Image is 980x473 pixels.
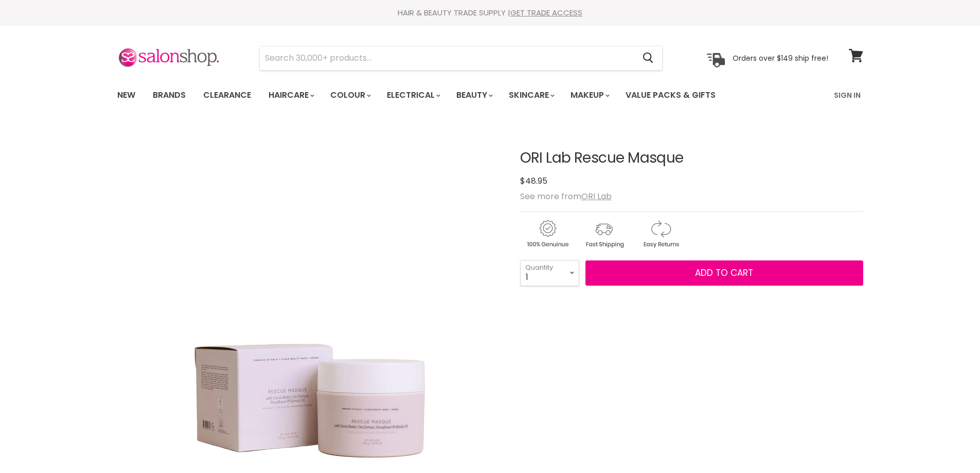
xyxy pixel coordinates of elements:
[828,84,867,106] a: Sign In
[110,80,776,110] ul: Main menu
[618,84,723,106] a: Value Packs & Gifts
[510,7,582,18] a: GET TRADE ACCESS
[695,267,753,279] span: Add to cart
[260,46,635,70] input: Search
[261,84,320,106] a: Haircare
[195,84,259,106] a: Clearance
[145,84,193,106] a: Brands
[520,260,579,286] select: Quantity
[104,8,876,18] div: HAIR & BEAUTY TRADE SUPPLY |
[104,80,876,110] nav: Main
[733,53,828,62] p: Orders over $149 ship free!
[633,218,688,250] img: returns.gif
[581,190,612,202] a: ORI Lab
[449,84,499,106] a: Beauty
[585,260,863,286] button: Add to cart
[563,84,616,106] a: Makeup
[520,175,547,187] span: $48.95
[501,84,561,106] a: Skincare
[379,84,447,106] a: Electrical
[323,84,377,106] a: Colour
[577,218,631,250] img: shipping.gif
[520,218,575,250] img: genuine.gif
[635,46,662,70] button: Search
[520,190,612,202] span: See more from
[110,84,143,106] a: New
[259,46,663,71] form: Product
[520,150,863,166] h1: ORI Lab Rescue Masque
